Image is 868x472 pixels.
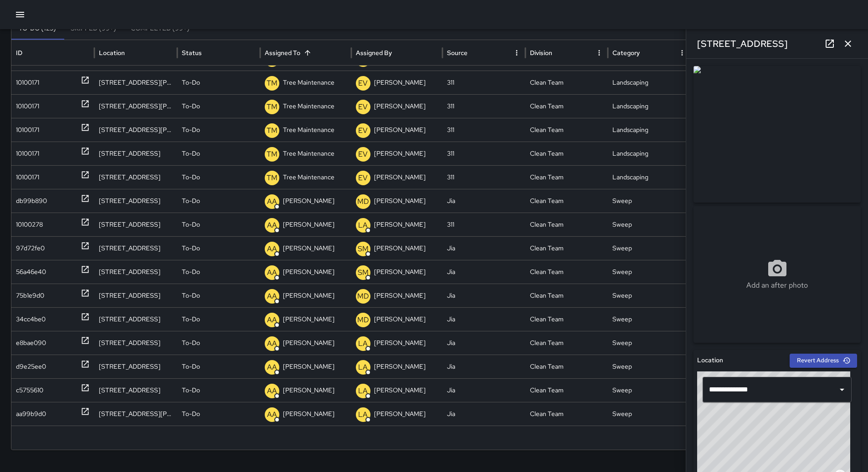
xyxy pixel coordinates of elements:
p: [PERSON_NAME] [374,331,426,355]
p: [PERSON_NAME] [283,284,334,307]
p: Tree Maintenance [283,95,334,118]
div: Clean Team [525,118,608,142]
div: Clean Team [525,307,608,331]
p: To-Do [182,189,200,213]
div: 350 Gough Street [94,402,177,426]
div: 34cc4be0 [16,308,46,331]
p: [PERSON_NAME] [374,142,426,165]
div: Sweep [608,213,691,236]
div: 10100171 [16,71,39,94]
div: 311 [442,213,525,236]
p: To-Do [182,331,200,355]
div: 311 [442,142,525,165]
p: To-Do [182,237,200,260]
div: 284 Linden Street [94,331,177,355]
div: Clean Team [525,213,608,236]
p: [PERSON_NAME] [283,237,334,260]
p: LA [358,220,368,231]
div: Category [612,49,640,57]
div: 311 [442,118,525,142]
div: Clean Team [525,94,608,118]
div: aa99b9d0 [16,402,46,426]
div: 97d72fe0 [16,237,45,260]
div: 170 Fell Street [94,189,177,213]
p: [PERSON_NAME] [374,308,426,331]
div: Source [447,49,467,57]
p: [PERSON_NAME] [374,189,426,213]
div: Landscaping [608,71,691,94]
div: Jia [442,331,525,355]
div: Clean Team [525,284,608,307]
p: [PERSON_NAME] [283,331,334,355]
p: EV [358,149,368,160]
p: [PERSON_NAME] [283,213,334,236]
div: Sweep [608,236,691,260]
div: ID [16,49,22,57]
p: [PERSON_NAME] [374,237,426,260]
p: [PERSON_NAME] [374,71,426,94]
p: LA [358,409,368,420]
div: Jia [442,260,525,284]
p: To-Do [182,166,200,189]
div: 300 Grove Street [94,236,177,260]
div: Landscaping [608,94,691,118]
p: Tree Maintenance [283,118,334,142]
div: 10100171 [16,95,39,118]
p: AA [267,244,277,254]
p: To-Do [182,213,200,236]
p: Tree Maintenance [283,166,334,189]
div: Clean Team [525,189,608,213]
div: Clean Team [525,142,608,165]
p: [PERSON_NAME] [374,213,426,236]
button: Category column menu [676,46,688,59]
button: Source column menu [510,46,523,59]
div: Clean Team [525,236,608,260]
div: 311 [442,94,525,118]
div: 10100171 [16,142,39,165]
p: LA [358,386,368,396]
p: To-Do [182,284,200,307]
div: Clean Team [525,402,608,426]
p: AA [267,386,277,396]
p: EV [358,78,368,89]
p: SM [358,267,369,278]
p: MD [357,291,369,302]
div: Jia [442,378,525,402]
p: AA [267,220,277,231]
p: EV [358,102,368,112]
button: Sort [301,46,314,59]
div: 10100171 [16,166,39,189]
div: Clean Team [525,378,608,402]
p: To-Do [182,355,200,378]
p: [PERSON_NAME] [374,260,426,284]
p: Tree Maintenance [283,142,334,165]
p: AA [267,291,277,302]
div: Jia [442,402,525,426]
p: [PERSON_NAME] [374,284,426,307]
div: 1438 Market Street [94,165,177,189]
p: TM [267,149,277,160]
div: Clean Team [525,71,608,94]
p: AA [267,409,277,420]
div: db99b890 [16,189,47,213]
div: 80 South Van Ness Avenue [94,94,177,118]
div: 4 Van Ness Avenue [94,71,177,94]
div: 10100171 [16,118,39,142]
p: AA [267,362,277,373]
p: [PERSON_NAME] [283,355,334,378]
p: [PERSON_NAME] [374,166,426,189]
p: MD [357,196,369,207]
p: To-Do [182,142,200,165]
p: [PERSON_NAME] [283,379,334,402]
button: Division column menu [593,46,606,59]
div: Sweep [608,284,691,307]
div: 75b1e9d0 [16,284,44,307]
div: Landscaping [608,142,691,165]
p: [PERSON_NAME] [283,189,334,213]
div: 345 Franklin Street [94,260,177,284]
p: Tree Maintenance [283,71,334,94]
div: Clean Team [525,355,608,378]
p: To-Do [182,260,200,284]
p: To-Do [182,402,200,426]
div: Clean Team [525,331,608,355]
